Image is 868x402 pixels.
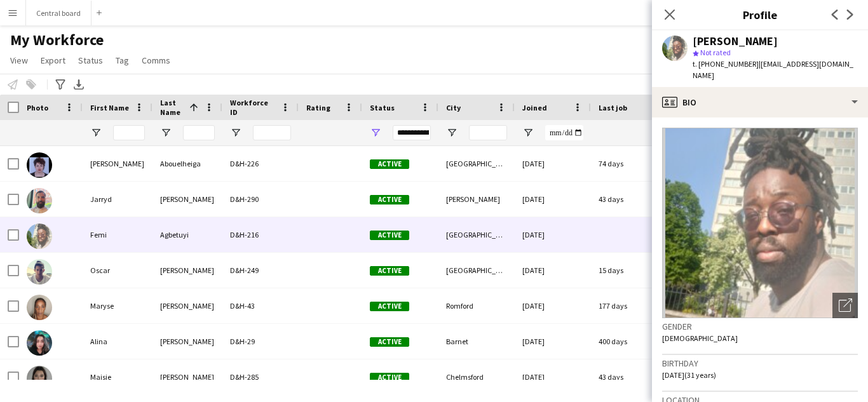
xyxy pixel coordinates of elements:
span: [DATE] (31 years) [662,370,716,380]
div: [DATE] [515,288,591,323]
a: Tag [111,52,134,69]
div: [PERSON_NAME] [153,324,222,359]
div: Bio [652,87,868,117]
div: D&H-43 [222,288,299,323]
span: Active [370,231,409,240]
div: D&H-290 [222,182,299,217]
input: Last Name Filter Input [183,125,215,140]
span: Photo [27,103,48,112]
div: [PERSON_NAME] [438,182,515,217]
span: Last job [599,103,627,112]
app-action-btn: Advanced filters [53,77,68,92]
button: Open Filter Menu [160,127,172,138]
div: [DATE] [515,146,591,181]
input: Workforce ID Filter Input [253,125,291,140]
span: Tag [116,55,129,66]
img: Maisie Allan [27,366,52,391]
div: D&H-216 [222,217,299,252]
h3: Birthday [662,358,858,369]
img: Jarryd Adams [27,188,52,213]
h3: Profile [652,6,868,23]
div: Chelmsford [438,359,515,394]
div: Alina [83,324,153,359]
div: [PERSON_NAME] [153,359,222,394]
h3: Gender [662,321,858,332]
span: Not rated [700,48,731,57]
div: Agbetuyi [153,217,222,252]
button: Open Filter Menu [370,127,381,138]
img: Olivia Abouelheiga [27,152,52,178]
div: Open photos pop-in [832,293,858,318]
div: Maisie [83,359,153,394]
img: Crew avatar or photo [662,128,858,318]
span: Active [370,266,409,276]
span: Joined [522,103,547,112]
div: [PERSON_NAME] [83,146,153,181]
span: First Name [90,103,129,112]
div: 400 days [591,324,667,359]
button: Central board [26,1,92,25]
span: Active [370,195,409,204]
div: [PERSON_NAME] [153,182,222,217]
div: [DATE] [515,217,591,252]
button: Open Filter Menu [446,127,458,138]
div: [GEOGRAPHIC_DATA] [438,253,515,288]
span: Export [41,55,65,66]
span: t. [PHONE_NUMBER] [693,59,759,69]
span: Rating [306,103,330,112]
span: Workforce ID [230,98,276,117]
div: 74 days [591,146,667,181]
span: Active [370,302,409,311]
app-action-btn: Export XLSX [71,77,86,92]
div: Jarryd [83,182,153,217]
span: City [446,103,461,112]
a: Status [73,52,108,69]
input: City Filter Input [469,125,507,140]
div: 15 days [591,253,667,288]
a: View [5,52,33,69]
div: D&H-249 [222,253,299,288]
img: Maryse Ajayi [27,295,52,320]
span: Status [370,103,395,112]
input: First Name Filter Input [113,125,145,140]
div: 43 days [591,359,667,394]
div: [PERSON_NAME] [153,253,222,288]
button: Open Filter Menu [522,127,534,138]
div: [GEOGRAPHIC_DATA] [438,146,515,181]
div: [PERSON_NAME] [693,36,778,47]
a: Export [36,52,71,69]
div: D&H-285 [222,359,299,394]
span: Active [370,159,409,169]
span: Last Name [160,98,184,117]
div: [DATE] [515,359,591,394]
span: My Workforce [10,30,104,50]
span: | [EMAIL_ADDRESS][DOMAIN_NAME] [693,59,853,80]
div: [PERSON_NAME] [153,288,222,323]
img: Oscar Aguero [27,259,52,285]
div: [DATE] [515,182,591,217]
span: Active [370,337,409,347]
div: Romford [438,288,515,323]
button: Open Filter Menu [90,127,102,138]
div: Barnet [438,324,515,359]
button: Open Filter Menu [230,127,241,138]
div: Femi [83,217,153,252]
div: 43 days [591,182,667,217]
input: Joined Filter Input [545,125,583,140]
span: Comms [142,55,170,66]
div: D&H-29 [222,324,299,359]
img: Alina Akther [27,330,52,356]
div: Abouelheiga [153,146,222,181]
div: [DATE] [515,253,591,288]
div: 177 days [591,288,667,323]
img: Femi Agbetuyi [27,224,52,249]
span: Status [78,55,103,66]
span: View [10,55,28,66]
div: Oscar [83,253,153,288]
div: [DATE] [515,324,591,359]
div: [GEOGRAPHIC_DATA] [438,217,515,252]
span: [DEMOGRAPHIC_DATA] [662,333,738,343]
div: Maryse [83,288,153,323]
a: Comms [137,52,175,69]
div: D&H-226 [222,146,299,181]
